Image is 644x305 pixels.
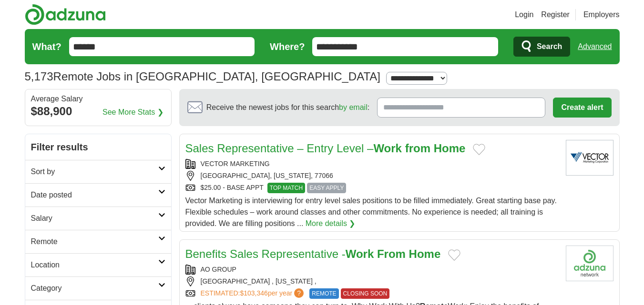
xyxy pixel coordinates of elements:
a: See More Stats ❯ [102,107,164,118]
span: REMOTE [309,288,338,299]
a: Benefits Sales Representative -Work From Home [185,247,441,260]
strong: Work [346,247,374,260]
button: Add to favorite jobs [448,249,460,261]
span: TOP MATCH [267,183,305,193]
h2: Remote [31,236,158,247]
span: EASY APPLY [307,183,346,193]
span: Vector Marketing is interviewing for entry level sales positions to be filled immediately. Great ... [185,197,557,227]
a: Login [515,9,533,20]
strong: From [377,247,406,260]
a: Category [25,276,171,300]
span: CLOSING SOON [341,288,390,299]
label: Where? [270,39,305,54]
a: Date posted [25,183,171,207]
a: Register [541,9,570,20]
button: Add to favorite jobs [473,144,485,155]
a: Sort by [25,160,171,183]
strong: Work [373,142,402,155]
a: Remote [25,230,171,253]
img: Vector Marketing logo [566,140,613,176]
div: [GEOGRAPHIC_DATA], [US_STATE], 77066 [185,171,558,181]
strong: Home [409,247,441,260]
div: $25.00 - BASE APPT [185,183,558,193]
strong: Home [434,142,466,155]
a: More details ❯ [306,218,356,229]
img: Adzuna logo [25,4,106,25]
div: AO GROUP [185,265,558,275]
a: Location [25,253,171,276]
div: [GEOGRAPHIC_DATA] , [US_STATE] , [185,276,558,286]
a: Sales Representative – Entry Level –Work from Home [185,142,466,155]
label: What? [32,39,61,54]
h2: Filter results [25,134,171,160]
a: Employers [583,9,620,20]
button: Search [513,37,570,57]
a: ESTIMATED:$103,346per year? [201,288,306,299]
h2: Sort by [31,166,158,177]
div: Average Salary [31,95,165,103]
a: by email [339,103,368,111]
h2: Location [31,259,158,271]
div: $88,900 [31,103,165,120]
img: Company logo [566,246,613,281]
button: Create alert [553,98,611,118]
span: ? [294,288,304,298]
h2: Salary [31,213,158,224]
span: Search [537,37,562,56]
a: VECTOR MARKETING [201,160,270,167]
h2: Category [31,283,158,294]
span: 5,173 [25,68,53,85]
span: $103,346 [240,289,267,297]
span: Receive the newest jobs for this search : [206,102,369,113]
strong: from [405,142,430,155]
a: Advanced [578,37,612,56]
h1: Remote Jobs in [GEOGRAPHIC_DATA], [GEOGRAPHIC_DATA] [25,70,380,83]
a: Salary [25,207,171,230]
h2: Date posted [31,189,158,201]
